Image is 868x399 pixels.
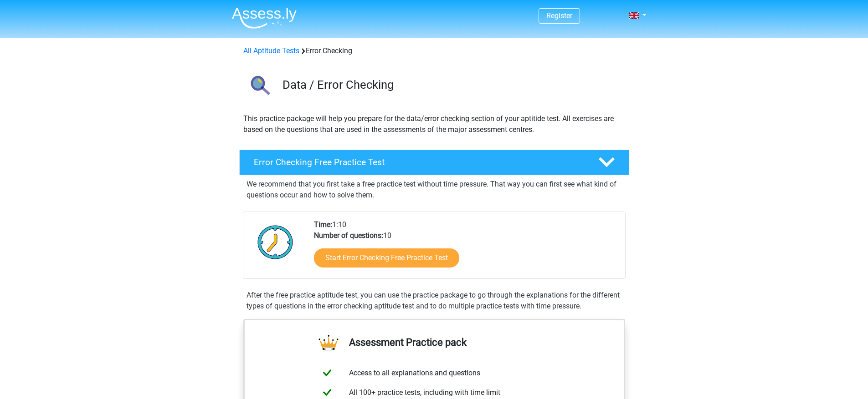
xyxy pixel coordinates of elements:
b: Number of questions: [314,231,383,240]
b: Time: [314,220,332,229]
div: 1:10 10 [307,219,625,278]
p: This practice package will help you prepare for the data/error checking section of your aptitide ... [243,113,625,135]
a: Start Error Checking Free Practice Test [314,248,459,268]
div: Error Checking [240,45,629,56]
a: Register [546,11,572,20]
h3: Data / Error Checking [282,78,622,92]
img: error checking [240,67,278,106]
a: All Aptitude Tests [243,46,299,55]
div: After the free practice aptitude test, you can use the practice package to go through the explana... [243,290,626,312]
h4: Error Checking Free Practice Test [254,157,584,167]
img: Clock [252,219,298,265]
a: Error Checking Free Practice Test [236,150,633,175]
p: We recommend that you first take a free practice test without time pressure. That way you can fir... [247,179,622,201]
img: Assessly [232,7,297,29]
